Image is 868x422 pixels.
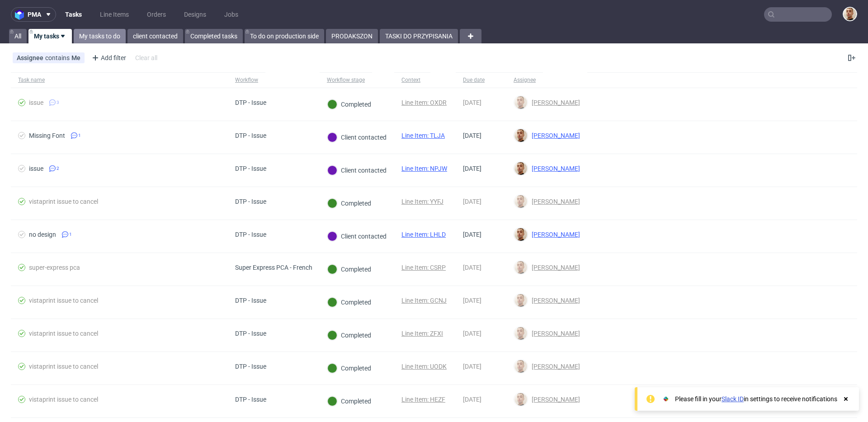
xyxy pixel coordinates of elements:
a: Designs [179,7,212,22]
div: issue [29,99,43,106]
div: vistaprint issue to cancel [29,363,98,370]
a: All [9,29,27,43]
a: Tasks [60,7,87,22]
div: DTP - Issue [235,132,266,139]
div: Client contacted [327,132,387,142]
div: DTP - Issue [235,99,266,106]
img: Bartłomiej Leśniczuk [514,393,527,406]
a: My tasks to do [74,29,126,43]
span: [DATE] [463,198,481,205]
span: [PERSON_NAME] [528,198,580,205]
div: Client contacted [327,165,387,175]
span: [DATE] [463,99,481,106]
img: Slack [661,394,670,403]
img: Bartłomiej Leśniczuk [514,327,527,340]
a: Slack ID [722,395,744,403]
a: Line Item: NPJW [401,165,447,172]
img: Bartłomiej Leśniczuk [514,129,527,142]
div: DTP - Issue [235,198,266,205]
div: Completed [327,330,371,340]
span: [PERSON_NAME] [528,99,580,106]
span: [DATE] [463,132,481,139]
a: TASKI DO PRZYPISANIA [380,29,458,43]
div: Clear all [133,52,159,64]
span: 1 [69,231,72,238]
span: Assignee [17,54,45,61]
button: pma [11,7,56,22]
div: Completed [327,99,371,109]
a: Orders [142,7,171,22]
a: Jobs [219,7,244,22]
div: Super Express PCA - French [235,264,312,271]
div: Completed [327,198,371,208]
div: Context [401,76,423,84]
a: Line Item: OXDR [401,99,447,106]
div: DTP - Issue [235,396,266,403]
a: My tasks [28,29,72,43]
a: Line Item: YYFJ [401,198,443,205]
div: Me [71,54,80,61]
a: Line Item: ZFXI [401,330,443,337]
div: Add filter [88,51,128,65]
span: [DATE] [463,297,481,304]
a: Completed tasks [185,29,243,43]
div: Please fill in your in settings to receive notifications [675,394,837,403]
div: Completed [327,297,371,307]
a: To do on production side [245,29,324,43]
div: vistaprint issue to cancel [29,198,98,205]
div: vistaprint issue to cancel [29,297,98,304]
span: [PERSON_NAME] [528,165,580,172]
a: Line Item: LHLD [401,231,446,238]
div: Missing Font [29,132,65,139]
a: Line Item: CSRP [401,264,446,271]
span: 2 [57,165,59,172]
span: [PERSON_NAME] [528,231,580,238]
img: Bartłomiej Leśniczuk [844,8,856,20]
span: [PERSON_NAME] [528,363,580,370]
span: [DATE] [463,231,481,238]
a: Line Item: TLJA [401,132,445,139]
div: DTP - Issue [235,330,266,337]
div: Client contacted [327,231,387,241]
span: [DATE] [463,165,481,172]
img: Bartłomiej Leśniczuk [514,162,527,175]
div: vistaprint issue to cancel [29,330,98,337]
span: [PERSON_NAME] [528,132,580,139]
span: [PERSON_NAME] [528,330,580,337]
span: [DATE] [463,264,481,271]
img: Bartłomiej Leśniczuk [514,294,527,307]
span: [PERSON_NAME] [528,264,580,271]
div: Assignee [514,76,536,84]
a: PRODAKSZON [326,29,378,43]
span: [DATE] [463,330,481,337]
div: Completed [327,363,371,373]
div: vistaprint issue to cancel [29,396,98,403]
span: Due date [463,76,499,84]
a: Line Item: UODK [401,363,447,370]
span: contains [45,54,71,61]
img: logo [15,9,28,20]
img: Bartłomiej Leśniczuk [514,96,527,109]
a: Line Item: HEZF [401,396,445,403]
div: Completed [327,264,371,274]
span: 3 [57,99,59,106]
span: 1 [78,132,81,139]
img: Bartłomiej Leśniczuk [514,261,527,274]
div: Workflow [235,76,258,84]
span: pma [28,11,41,18]
span: Task name [18,76,221,84]
a: client contacted [127,29,183,43]
img: Bartłomiej Leśniczuk [514,195,527,208]
div: DTP - Issue [235,363,266,370]
img: Bartłomiej Leśniczuk [514,360,527,373]
div: no design [29,231,56,238]
div: DTP - Issue [235,231,266,238]
div: Workflow stage [327,76,365,84]
span: [DATE] [463,396,481,403]
a: Line Item: GCNJ [401,297,447,304]
span: [DATE] [463,363,481,370]
div: super-express pca [29,264,80,271]
div: Completed [327,396,371,406]
div: DTP - Issue [235,165,266,172]
div: issue [29,165,43,172]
